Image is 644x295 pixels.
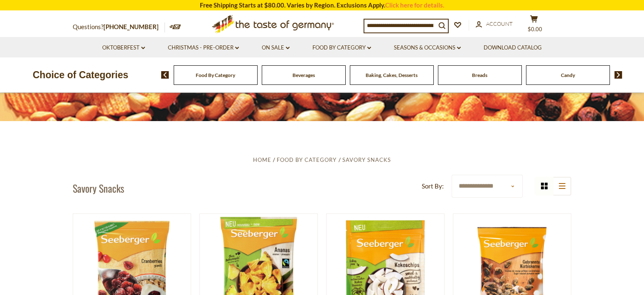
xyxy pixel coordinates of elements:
[394,43,461,52] a: Seasons & Occasions
[253,156,271,163] a: Home
[486,20,513,27] span: Account
[342,156,391,163] a: Savory Snacks
[73,182,124,194] h1: Savory Snacks
[528,26,542,32] span: $0.00
[476,20,513,29] a: Account
[366,72,418,78] a: Baking, Cakes, Desserts
[168,43,239,52] a: Christmas - PRE-ORDER
[262,43,290,52] a: On Sale
[615,71,622,79] img: next arrow
[73,22,165,32] p: Questions?
[102,43,145,52] a: Oktoberfest
[312,43,371,52] a: Food By Category
[196,72,235,78] a: Food By Category
[422,181,444,191] label: Sort By:
[161,71,169,79] img: previous arrow
[277,156,337,163] a: Food By Category
[293,72,315,78] a: Beverages
[521,15,546,36] button: $0.00
[484,43,542,52] a: Download Catalog
[385,1,444,9] a: Click here for details.
[103,23,159,30] a: [PHONE_NUMBER]
[472,72,487,78] a: Breads
[561,72,575,78] a: Candy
